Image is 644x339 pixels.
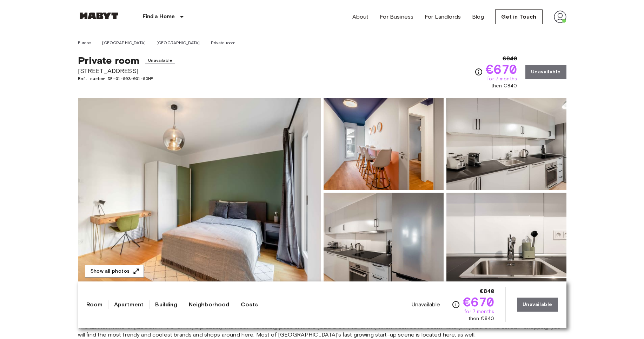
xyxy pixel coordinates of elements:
span: Ref. number DE-01-003-001-03HF [78,75,175,82]
a: About [352,13,369,21]
a: For Landlords [425,13,461,21]
a: Europe [78,40,92,46]
p: Find a Home [142,13,175,21]
span: Unavailable [145,57,175,64]
a: [GEOGRAPHIC_DATA] [102,40,146,46]
a: Costs [241,300,258,309]
a: Get in Touch [495,9,543,24]
a: Room [86,300,103,309]
a: [GEOGRAPHIC_DATA] [157,40,200,46]
span: then €840 [469,315,494,322]
a: Building [155,300,177,309]
img: Picture of unit DE-01-003-001-03HF [324,98,444,190]
span: Unavailable [412,301,440,308]
svg: Check cost overview for full price breakdown. Please note that discounts apply to new joiners onl... [474,68,483,76]
span: The district „Mitte“ in [GEOGRAPHIC_DATA] is probably the most interesting place in whole [GEOGRA... [78,323,566,339]
img: Picture of unit DE-01-003-001-03HF [446,98,566,190]
img: Habyt [78,12,120,19]
span: [STREET_ADDRESS] [78,66,175,75]
a: Private room [211,40,236,46]
img: Picture of unit DE-01-003-001-03HF [324,193,444,285]
a: Blog [472,13,484,21]
img: Picture of unit DE-01-003-001-03HF [446,193,566,285]
span: then €840 [491,82,517,89]
img: avatar [554,11,566,23]
button: Show all photos [85,265,144,278]
span: €840 [480,287,494,295]
a: Neighborhood [189,300,230,309]
span: Private room [78,54,140,66]
svg: Check cost overview for full price breakdown. Please note that discounts apply to new joiners onl... [452,300,460,309]
span: for 7 months [487,75,517,82]
span: €840 [503,54,517,63]
img: Marketing picture of unit DE-01-003-001-03HF [78,98,321,285]
span: €670 [463,295,494,308]
span: €670 [486,63,517,75]
a: Apartment [114,300,144,309]
span: for 7 months [464,308,494,315]
a: For Business [380,13,413,21]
